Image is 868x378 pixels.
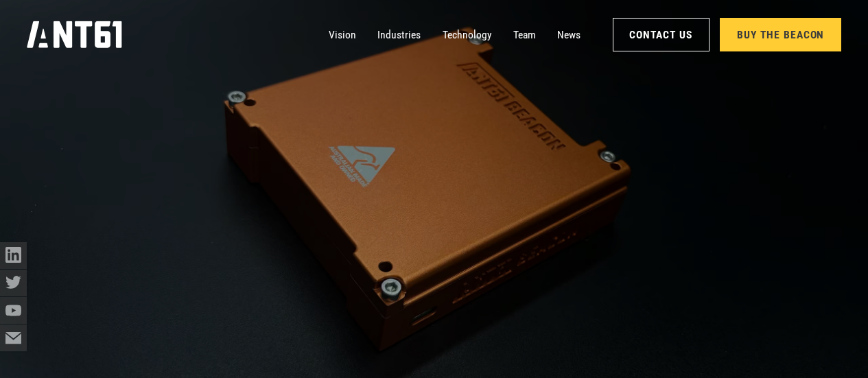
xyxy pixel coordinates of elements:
a: News [557,21,580,48]
a: Contact Us [613,18,709,51]
a: Industries [377,21,421,48]
a: Buy the Beacon [720,18,841,51]
a: home [27,17,122,53]
a: Vision [329,21,356,48]
a: Team [513,21,536,48]
a: Technology [443,21,492,48]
